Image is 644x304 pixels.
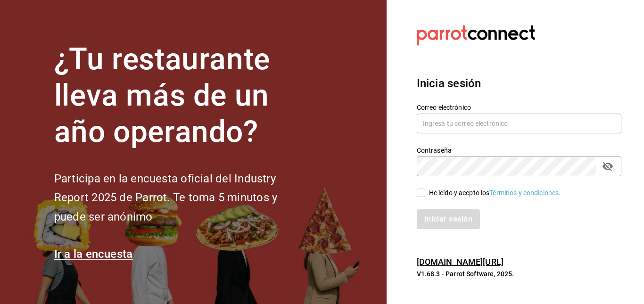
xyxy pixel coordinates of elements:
label: Correo electrónico [417,104,621,111]
div: He leído y acepto los [429,188,561,198]
button: passwordField [600,158,616,174]
h3: Inicia sesión [417,75,621,92]
p: V1.68.3 - Parrot Software, 2025. [417,269,621,279]
h1: ¿Tu restaurante lleva más de un año operando? [54,41,309,150]
a: Términos y condiciones. [489,189,561,197]
label: Contraseña [417,147,621,154]
h2: Participa en la encuesta oficial del Industry Report 2025 de Parrot. Te toma 5 minutos y puede se... [54,169,309,227]
input: Ingresa tu correo electrónico [417,114,621,133]
a: Ir a la encuesta [54,247,133,261]
a: [DOMAIN_NAME][URL] [417,257,504,267]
